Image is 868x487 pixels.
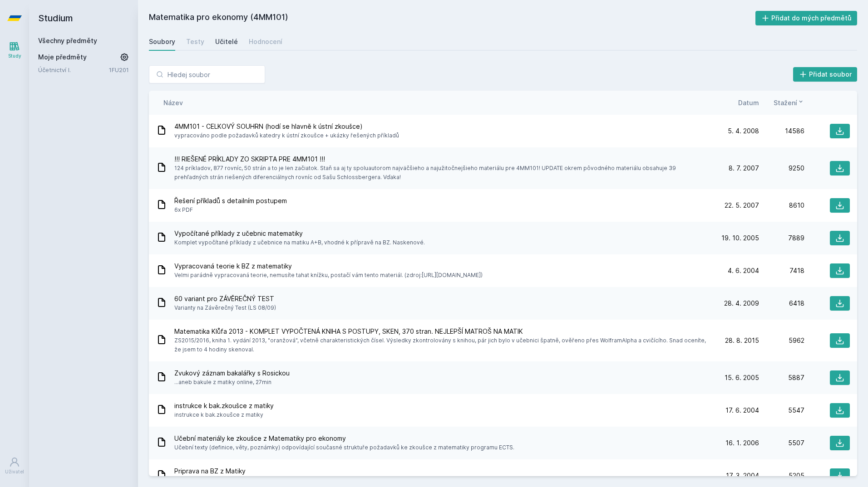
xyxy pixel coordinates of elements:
div: Uživatel [5,468,24,475]
span: Stažení [774,98,797,107]
div: 8610 [759,201,804,210]
a: 1FU201 [109,66,129,73]
input: Hledej soubor [149,65,265,83]
div: Soubory [149,37,175,46]
span: Učební texty (definice, věty, poznámky) odpovídající současné struktuře požadavků ke zkoušce z ma... [174,443,514,452]
a: Uživatel [2,452,27,480]
span: Zvukový záznam bakalářky s Rosickou [174,369,290,378]
a: Study [2,36,27,64]
span: 22. 5. 2007 [725,201,759,210]
div: 7418 [759,266,804,275]
span: 6x PDF [174,205,287,214]
button: Přidat do mých předmětů [755,11,858,25]
span: 19. 10. 2005 [721,234,759,243]
span: Vypracovaná teorie k BZ z matematiky [174,262,483,271]
button: Stažení [774,98,804,107]
span: 17. 3. 2004 [726,471,759,480]
div: Study [8,53,21,59]
span: Učební materiály ke zkoušce z Matematiky pro ekonomy [174,434,514,443]
div: 5547 [759,406,804,415]
h2: Matematika pro ekonomy (4MM101) [149,11,755,25]
span: Kompletni priprava na BZ z matiky [174,476,266,485]
span: vypracováno podle požadavků katedry k ústní zkoušce + ukázky řešených příkladů [174,131,399,140]
span: 8. 7. 2007 [729,164,759,173]
a: Testy [186,33,204,51]
a: Učitelé [215,33,238,51]
div: 5507 [759,438,804,448]
span: 28. 8. 2015 [725,336,759,345]
a: Soubory [149,33,175,51]
span: Moje předměty [38,53,87,62]
div: 6418 [759,299,804,308]
span: instrukce k bak.zkoušce z matiky [174,410,274,419]
span: 60 variant pro ZÁVĚREČNÝ TEST [174,294,276,303]
a: Účetnictví I. [38,65,109,74]
div: 5962 [759,336,804,345]
button: Přidat soubor [793,67,858,82]
span: 28. 4. 2009 [724,299,759,308]
span: 4MM101 - CELKOVÝ SOUHRN (hodí se hlavně k ústní zkoušce) [174,122,399,131]
span: 15. 6. 2005 [725,373,759,382]
span: 17. 6. 2004 [725,406,759,415]
div: 5205 [759,471,804,480]
span: Komplet vypočítané příklady z učebnice na matiku A+B, vhodné k přípravě na BZ. Naskenové. [174,238,425,247]
span: ...aneb bakule z matiky online, 27min [174,378,290,387]
span: Matematika Klůfa 2013 - KOMPLET VYPOČTENÁ KNIHA S POSTUPY, SKEN, 370 stran. NEJLEPŠÍ MATROŠ NA MATIK [174,327,710,336]
div: 5887 [759,373,804,382]
span: 5. 4. 2008 [728,127,759,136]
div: Učitelé [215,37,238,46]
span: !!! RIEŠENÉ PRÍKLADY ZO SKRIPTA PRE 4MM101 !!! [174,155,710,164]
a: Všechny předměty [38,37,97,44]
div: Testy [186,37,204,46]
span: 124 príkladov, 877 rovníc, 50 strán a to je len začiatok. Staň sa aj ty spoluautorom najväčšieho ... [174,164,710,182]
span: Varianty na Závěrečný Test (LS 08/09) [174,303,276,312]
div: 9250 [759,164,804,173]
span: ZS2015/2016, kniha 1. vydání 2013, "oranžová", včetně charakteristických čísel. Výsledky zkontrol... [174,336,710,354]
span: Priprava na BZ z Matiky [174,467,266,476]
button: Datum [738,98,759,107]
div: Hodnocení [249,37,282,46]
span: Velmi parádně vypracovaná teorie, nemusíte tahat knížku, postačí vám tento materiál. (zdroj:[URL]... [174,271,483,280]
a: Hodnocení [249,33,282,51]
span: 16. 1. 2006 [725,438,759,448]
button: Název [163,98,183,107]
span: Řešení příkladů s detailním postupem [174,196,287,205]
span: 4. 6. 2004 [728,266,759,275]
span: Vypočítané příklady z učebnic matematiky [174,229,425,238]
span: instrukce k bak.zkoušce z matiky [174,401,274,410]
div: 7889 [759,234,804,243]
div: 14586 [759,127,804,136]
